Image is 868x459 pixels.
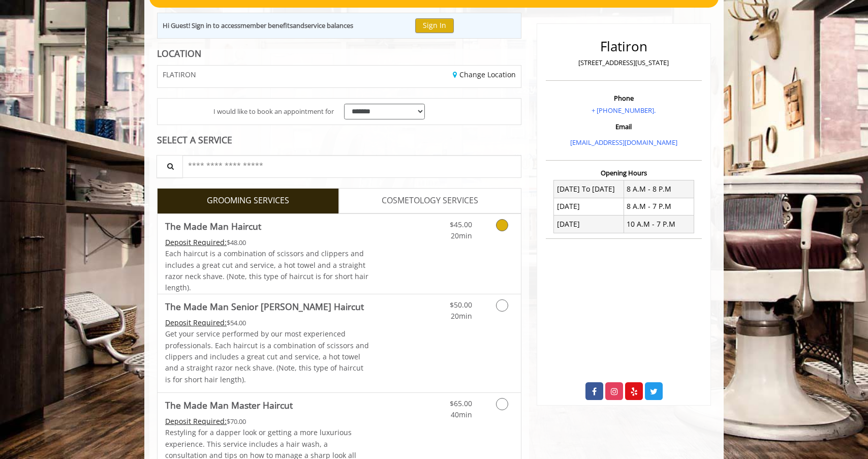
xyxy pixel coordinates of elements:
[165,416,227,426] span: This service needs some Advance to be paid before we block your appointment
[450,220,472,229] span: $45.00
[415,18,454,33] button: Sign In
[554,198,624,215] td: [DATE]
[165,317,369,328] div: $54.00
[548,95,699,102] h3: Phone
[157,155,183,178] button: Service Search
[304,21,353,30] b: service balances
[165,249,368,292] span: Each haircut is a combination of scissors and clippers and includes a great cut and service, a ho...
[165,328,369,385] p: Get your service performed by our most experienced professionals. Each haircut is a combination o...
[548,123,699,130] h3: Email
[163,20,353,31] div: Hi Guest! Sign in to access and
[624,216,694,233] td: 10 A.M - 7 P.M
[450,300,472,310] span: $50.00
[207,194,289,207] span: GROOMING SERVICES
[165,318,227,327] span: This service needs some Advance to be paid before we block your appointment
[382,194,478,207] span: COSMETOLOGY SERVICES
[592,106,656,115] a: + [PHONE_NUMBER].
[165,299,364,314] b: The Made Man Senior [PERSON_NAME] Haircut
[165,219,261,233] b: The Made Man Haircut
[451,231,472,240] span: 20min
[213,106,334,117] span: I would like to book an appointment for
[163,71,196,78] span: FLATIRON
[450,399,472,408] span: $65.00
[570,138,677,147] a: [EMAIL_ADDRESS][DOMAIN_NAME]
[165,237,369,248] div: $48.00
[624,198,694,215] td: 8 A.M - 7 P.M
[451,311,472,321] span: 20min
[165,398,293,412] b: The Made Man Master Haircut
[548,57,699,68] p: [STREET_ADDRESS][US_STATE]
[453,70,516,79] a: Change Location
[157,135,521,145] div: SELECT A SERVICE
[548,39,699,54] h2: Flatiron
[157,47,201,59] b: LOCATION
[554,180,624,198] td: [DATE] To [DATE]
[624,180,694,198] td: 8 A.M - 8 P.M
[451,410,472,419] span: 40min
[240,21,293,30] b: member benefits
[546,169,702,176] h3: Opening Hours
[165,237,227,247] span: This service needs some Advance to be paid before we block your appointment
[165,416,369,427] div: $70.00
[554,216,624,233] td: [DATE]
